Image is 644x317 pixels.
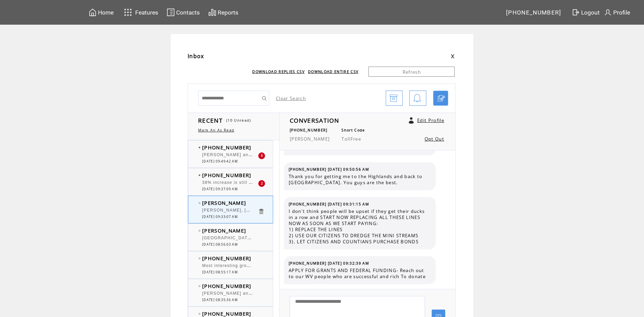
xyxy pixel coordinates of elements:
[252,69,305,74] a: DOWNLOAD REPLIES CSV
[604,8,612,17] img: profile.svg
[202,178,367,185] span: 38% increase is still a lot less than Belmont county water and sewer rates
[202,255,252,262] span: [PHONE_NUMBER]
[202,270,238,274] span: [DATE] 08:55:17 AM
[98,9,114,16] span: Home
[88,7,115,18] a: Home
[308,69,358,74] a: DOWNLOAD ENTIRE CSV
[122,7,134,18] img: features.svg
[202,187,238,191] span: [DATE] 09:37:09 AM
[289,208,431,245] span: I don't think people will be upset if they get their ducks in a row and START NOW REPLACING ALL T...
[289,267,431,279] span: APPLY FOR GRANTS AND FEDERAL FUNDING- Reach out to our WV people who are successful and rich To d...
[226,118,251,123] span: (10 Unread)
[258,180,265,187] div: 2
[581,9,600,16] span: Logout
[166,7,201,18] a: Contacts
[341,128,365,132] span: Short Code
[290,136,330,142] span: [PERSON_NAME]
[218,9,238,16] span: Reports
[135,9,158,16] span: Features
[409,117,414,124] a: Click to edit user profile
[198,313,200,315] img: bulletEmpty.png
[289,261,369,266] span: [PHONE_NUMBER] [DATE] 09:32:39 AM
[198,147,200,148] img: bulletFull.png
[198,230,200,231] img: bulletEmpty.png
[202,298,238,302] span: [DATE] 08:35:36 AM
[167,8,175,17] img: contacts.svg
[613,9,630,16] span: Profile
[202,310,252,317] span: [PHONE_NUMBER]
[258,208,264,215] a: Click to delete these messgaes
[368,67,455,77] a: Refresh
[571,7,603,18] a: Logout
[202,206,294,213] span: [PERSON_NAME], [PERSON_NAME], etc
[413,91,421,106] img: bell.png
[202,227,246,234] span: [PERSON_NAME]
[202,262,506,268] span: Most interesting group I witnessed at a table in Prime 44 at the Greenbriar: [PERSON_NAME], [PERS...
[207,7,239,18] a: Reports
[198,174,200,176] img: bulletFull.png
[506,9,562,16] span: [PHONE_NUMBER]
[198,116,223,124] span: RECENT
[341,136,361,142] span: TollFree
[198,128,234,132] a: Mark All As Read
[202,199,246,206] span: [PERSON_NAME]
[202,144,252,151] span: [PHONE_NUMBER]
[202,215,238,219] span: [DATE] 09:33:07 AM
[603,7,631,18] a: Profile
[389,91,398,106] img: archive.png
[202,283,252,289] span: [PHONE_NUMBER]
[202,159,238,164] span: [DATE] 09:49:42 AM
[572,8,580,17] img: exit.svg
[258,152,265,159] div: 6
[202,151,402,157] span: [PERSON_NAME] and [PERSON_NAME]. Speaking of RED (OVIBDC) I [PERSON_NAME].
[208,8,216,17] img: chart.svg
[198,285,200,287] img: bulletEmpty.png
[417,117,444,123] a: Edit Profile
[289,167,369,172] span: [PHONE_NUMBER] [DATE] 09:50:56 AM
[202,234,635,241] span: [GEOGRAPHIC_DATA]: Shady Maple Smorgasbord, [PERSON_NAME][GEOGRAPHIC_DATA], Dutch Apple Dinner Th...
[289,202,369,206] span: [PHONE_NUMBER] [DATE] 09:31:15 AM
[198,202,200,204] img: bulletEmpty.png
[290,116,339,124] span: CONVERSATION
[289,173,431,186] span: Thank you for getting me to the Highlands and back to [GEOGRAPHIC_DATA]. You guys are the best.
[202,242,238,247] span: [DATE] 08:56:03 AM
[259,91,269,106] input: Submit
[89,8,97,17] img: home.svg
[198,258,200,259] img: bulletEmpty.png
[176,9,200,16] span: Contacts
[425,136,444,142] a: Opt Out
[290,128,328,132] span: [PHONE_NUMBER]
[202,172,252,178] span: [PHONE_NUMBER]
[433,91,448,106] a: Click to start a chat with mobile number by SMS
[188,52,204,60] span: Inbox
[276,95,306,101] a: Clear Search
[121,6,159,19] a: Features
